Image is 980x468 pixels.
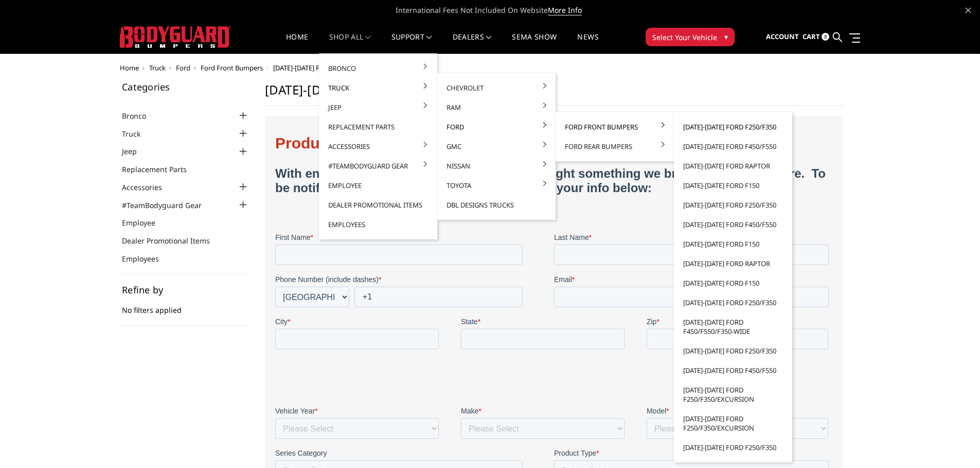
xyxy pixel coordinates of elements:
[441,98,551,117] a: Ram
[122,182,175,193] a: Accessories
[122,235,223,246] a: Dealer Promotional Items
[560,137,670,156] a: Ford Rear Bumpers
[323,156,433,176] a: #TeamBodyguard Gear
[265,82,843,106] h1: [DATE]-[DATE] Ford F250/F350/Excursion
[323,59,433,78] a: Bronco
[122,128,153,139] a: Truck
[286,33,308,53] a: Home
[201,63,263,72] a: Ford Front Bumpers
[323,137,433,156] a: Accessories
[441,117,551,137] a: Ford
[122,164,200,175] a: Replacement Parts
[678,341,788,361] a: [DATE]-[DATE] Ford F250/F350
[678,195,788,215] a: [DATE]-[DATE] Ford F250/F350
[512,33,557,53] a: SEMA Show
[149,63,166,72] a: Truck
[329,33,371,53] a: shop all
[766,23,799,51] a: Account
[323,215,433,234] a: Employees
[273,63,396,72] span: [DATE]-[DATE] Ford F250/F350/Excursion
[120,26,230,48] img: BODYGUARD BUMPERS
[678,137,788,156] a: [DATE]-[DATE] Ford F450/F550
[678,438,788,457] a: [DATE]-[DATE] Ford F250/F350
[678,254,788,273] a: [DATE]-[DATE] Ford Raptor
[803,32,820,41] span: Cart
[122,217,168,228] a: Employee
[279,149,297,157] span: Email
[122,110,159,121] a: Bronco
[929,419,980,468] iframe: Chat Widget
[186,280,203,289] span: Make
[822,33,829,41] span: 8
[2,264,4,272] span: .
[371,280,391,289] span: Model
[678,273,788,293] a: [DATE]-[DATE] Ford F150
[122,200,215,211] a: #TeamBodyguard Gear
[441,176,551,195] a: Toyota
[678,361,788,380] a: [DATE]-[DATE] Ford F450/F550
[122,285,250,294] h5: Refine by
[678,409,788,438] a: [DATE]-[DATE] Ford F250/F350/Excursion
[323,98,433,117] a: Jeep
[678,234,788,254] a: [DATE]-[DATE] Ford F150
[646,28,735,46] button: Select Your Vehicle
[120,63,139,72] a: Home
[122,253,172,264] a: Employees
[323,117,433,137] a: Replacement Parts
[176,63,190,72] a: Ford
[186,191,203,199] span: State
[391,33,432,53] a: Support
[678,176,788,195] a: [DATE]-[DATE] Ford F150
[652,32,717,43] span: Select Your Vehicle
[803,23,829,51] a: Cart 8
[441,156,551,176] a: Nissan
[678,293,788,312] a: [DATE]-[DATE] Ford F250/F350
[441,78,551,98] a: Chevrolet
[678,215,788,234] a: [DATE]-[DATE] Ford F450/F550
[323,176,433,195] a: Employee
[441,195,551,215] a: DBL Designs Trucks
[323,78,433,98] a: Truck
[678,312,788,341] a: [DATE]-[DATE] Ford F450/F550/F350-wide
[548,5,582,15] a: More Info
[371,191,381,199] span: Zip
[323,195,433,215] a: Dealer Promotional Items
[766,32,799,41] span: Account
[560,117,670,137] a: Ford Front Bumpers
[678,380,788,409] a: [DATE]-[DATE] Ford F250/F350/Excursion
[453,33,492,53] a: Dealers
[724,31,728,42] span: ▾
[279,323,321,331] span: Product Type
[122,82,250,91] h5: Categories
[678,117,788,137] a: [DATE]-[DATE] Ford F250/F350
[678,156,788,176] a: [DATE]-[DATE] Ford Raptor
[577,33,598,53] a: News
[122,285,250,326] div: No filters applied
[441,137,551,156] a: GMC
[122,146,150,157] a: Jeep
